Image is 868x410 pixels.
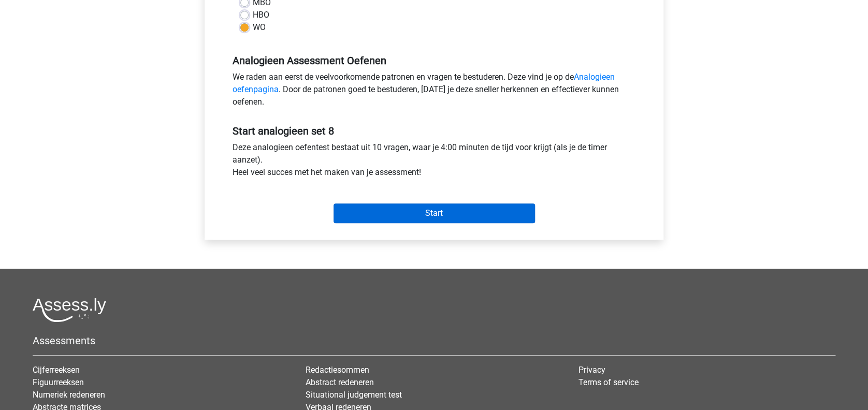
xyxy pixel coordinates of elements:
a: Cijferreeksen [33,365,80,375]
div: We raden aan eerst de veelvoorkomende patronen en vragen te bestuderen. Deze vind je op de . Door... [225,71,643,112]
input: Start [334,203,535,223]
div: Deze analogieen oefentest bestaat uit 10 vragen, waar je 4:00 minuten de tijd voor krijgt (als je... [225,141,643,183]
a: Terms of service [578,377,638,387]
h5: Analogieen Assessment Oefenen [233,54,635,67]
h5: Assessments [33,334,835,347]
label: WO [253,21,266,34]
a: Situational judgement test [306,390,402,400]
a: Privacy [578,365,605,375]
a: Figuurreeksen [33,377,84,387]
a: Numeriek redeneren [33,390,105,400]
label: HBO [253,9,269,21]
a: Abstract redeneren [306,377,374,387]
h5: Start analogieen set 8 [233,125,635,137]
a: Redactiesommen [306,365,369,375]
img: Assessly logo [33,298,106,322]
